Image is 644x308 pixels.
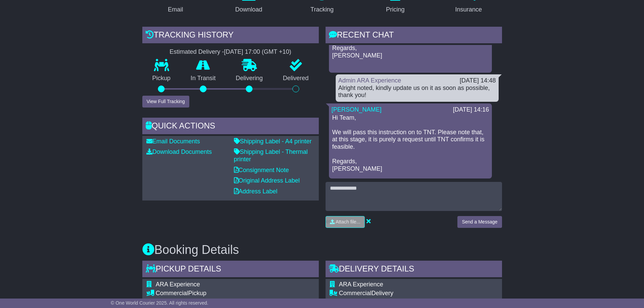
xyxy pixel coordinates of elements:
div: Delivery Details [326,261,502,279]
a: Shipping Label - A4 printer [234,138,312,145]
p: Delivering [226,75,273,82]
span: Commercial [156,290,188,297]
span: ARA Experience [156,281,200,288]
a: Consignment Note [234,167,289,173]
div: [DATE] 14:16 [453,106,489,114]
div: Pickup [156,290,269,297]
h3: Booking Details [142,243,502,257]
div: Pickup Details [142,261,319,279]
div: Delivery [339,290,492,297]
p: Hi Team, We will pass this instruction on to TNT. Please note that, at this stage, it is purely a... [332,114,488,173]
div: Pricing [386,5,405,14]
div: Email [168,5,183,14]
div: Estimated Delivery - [142,48,319,56]
a: Admin ARA Experience [338,77,401,84]
p: In Transit [181,75,226,82]
div: Quick Actions [142,118,319,136]
div: RECENT CHAT [326,27,502,45]
a: Original Address Label [234,177,300,184]
span: © One World Courier 2025. All rights reserved. [111,300,209,306]
p: Pickup [142,75,181,82]
div: [DATE] 17:00 (GMT +10) [224,48,291,56]
button: View Full Tracking [142,96,189,108]
span: Commercial [339,290,372,297]
span: ARA Experience [339,281,383,288]
div: Tracking history [142,27,319,45]
div: Insurance [455,5,482,14]
button: Send a Message [457,216,502,228]
a: Download Documents [146,148,212,155]
a: Email Documents [146,138,200,145]
p: Regards, [PERSON_NAME] [332,45,488,59]
a: Shipping Label - Thermal printer [234,148,308,163]
div: Alright noted, kindly update us on it as soon as possible, thank you! [338,85,496,99]
div: Tracking [310,5,333,14]
div: Download [235,5,262,14]
a: [PERSON_NAME] [332,106,382,113]
a: Address Label [234,188,278,195]
p: Delivered [273,75,319,82]
div: [DATE] 14:48 [460,77,496,85]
